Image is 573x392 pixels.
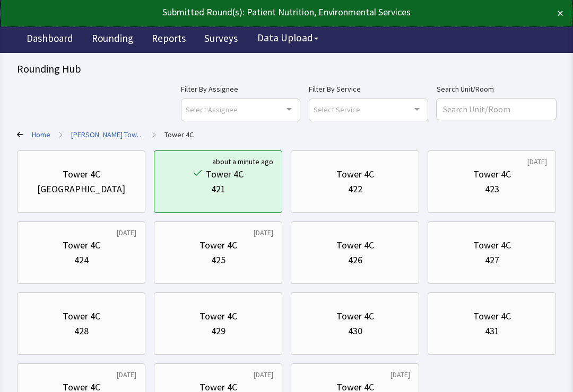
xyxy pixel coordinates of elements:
div: Tower 4C [63,238,100,253]
div: Tower 4C [199,309,237,324]
div: Tower 4C [63,309,100,324]
div: [DATE] [390,369,410,380]
a: Rounding [84,26,141,53]
div: Tower 4C [336,167,374,182]
span: > [59,124,63,145]
div: 425 [211,253,225,268]
div: Submitted Round(s): Patient Nutrition, Environmental Services [10,5,508,20]
div: 423 [485,182,499,197]
a: Surveys [196,26,246,53]
div: about a minute ago [212,156,273,167]
button: × [557,5,563,22]
div: Tower 4C [473,238,511,253]
div: [DATE] [254,369,273,380]
div: 424 [74,253,89,268]
div: [GEOGRAPHIC_DATA] [37,182,125,197]
div: Tower 4C [473,309,511,324]
div: 427 [485,253,499,268]
a: Reports [144,26,194,53]
div: [DATE] [254,227,273,238]
div: 421 [211,182,225,197]
span: > [152,124,156,145]
div: 422 [348,182,362,197]
a: Home [32,129,50,140]
div: Tower 4C [63,167,100,182]
div: Tower 4C [199,238,237,253]
div: [DATE] [117,227,136,238]
div: 429 [211,324,225,338]
button: Data Upload [251,28,325,48]
div: [DATE] [117,369,136,380]
div: 426 [348,253,362,268]
div: Tower 4C [206,167,244,182]
span: Select Assignee [186,103,238,115]
div: Tower 4C [336,238,374,253]
label: Search Unit/Room [437,83,556,95]
input: Search Unit/Room [437,99,556,120]
div: [DATE] [527,156,547,167]
div: 431 [485,324,499,338]
label: Filter By Assignee [181,83,300,95]
div: Tower 4C [336,309,374,324]
span: Select Service [314,103,360,115]
div: Tower 4C [473,167,511,182]
div: Rounding Hub [17,61,556,76]
label: Filter By Service [309,83,428,95]
a: Dashboard [19,26,81,53]
a: Tower 4C [164,129,194,140]
a: John Sealy Towers [71,129,144,140]
div: 428 [74,324,89,338]
div: 430 [348,324,362,338]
